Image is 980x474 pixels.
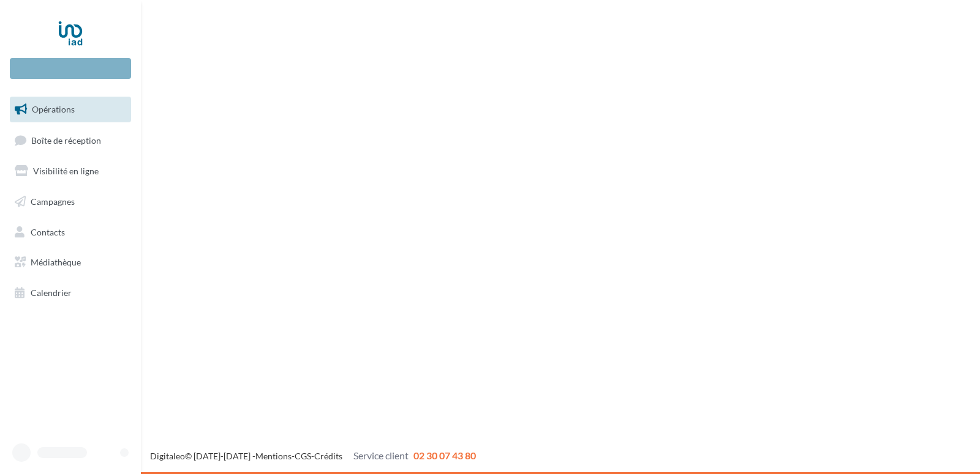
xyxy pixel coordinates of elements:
[31,135,101,145] span: Boîte de réception
[150,451,185,461] a: Digitaleo
[150,451,476,461] span: © [DATE]-[DATE] - - -
[413,450,476,461] span: 02 30 07 43 80
[31,257,81,267] span: Médiathèque
[33,166,99,176] span: Visibilité en ligne
[32,104,75,114] span: Opérations
[7,220,134,245] a: Contacts
[31,287,72,298] span: Calendrier
[353,450,409,461] span: Service client
[314,451,342,461] a: Crédits
[31,196,75,207] span: Campagnes
[7,189,134,215] a: Campagnes
[7,127,134,154] a: Boîte de réception
[10,58,131,79] div: Nouvelle campagne
[295,451,311,461] a: CGS
[7,158,134,184] a: Visibilité en ligne
[255,451,292,461] a: Mentions
[7,97,134,122] a: Opérations
[31,226,65,237] span: Contacts
[7,250,134,275] a: Médiathèque
[7,280,134,306] a: Calendrier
